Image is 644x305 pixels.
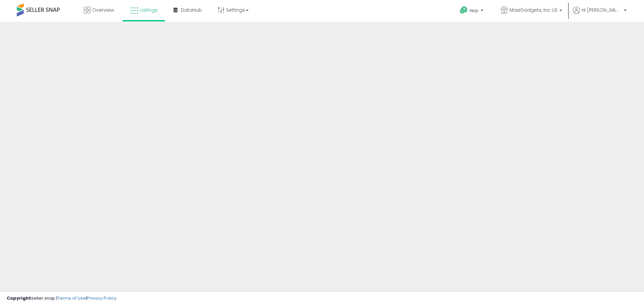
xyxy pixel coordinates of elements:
[7,295,116,302] div: seller snap | |
[181,7,202,13] span: DataHub
[582,7,622,13] span: Hi [PERSON_NAME]
[57,295,86,301] a: Terms of Use
[509,7,557,13] span: MaxiGadgets, Inc US
[87,295,116,301] a: Privacy Policy
[454,1,490,22] a: Help
[573,7,627,22] a: Hi [PERSON_NAME]
[140,7,158,13] span: Listings
[7,295,31,301] strong: Copyright
[460,6,468,14] i: Get Help
[92,7,114,13] span: Overview
[470,8,479,13] span: Help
